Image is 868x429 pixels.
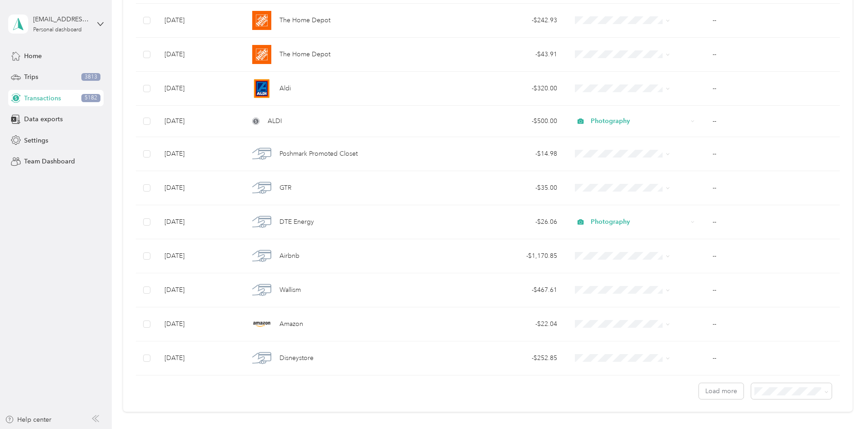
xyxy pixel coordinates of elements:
td: -- [705,72,840,106]
td: [DATE] [157,72,242,106]
span: 5182 [81,94,100,102]
td: [DATE] [157,205,242,239]
td: -- [705,205,840,239]
div: Personal dashboard [33,27,82,33]
div: - $14.98 [451,149,557,159]
td: -- [705,171,840,205]
img: Disneystore [252,349,271,368]
div: - $43.91 [451,49,557,59]
img: Aldi [252,79,271,98]
span: Photography [591,116,688,126]
div: - $1,170.85 [451,251,557,261]
span: Aldi [279,84,291,94]
td: [DATE] [157,239,242,273]
div: - $242.93 [451,15,557,25]
td: -- [705,341,840,375]
span: Amazon [279,319,303,329]
td: -- [705,4,840,38]
span: Team Dashboard [24,157,75,166]
td: [DATE] [157,341,242,375]
td: [DATE] [157,38,242,72]
span: The Home Depot [279,15,330,25]
span: Disneystore [279,353,314,363]
td: [DATE] [157,137,242,171]
td: -- [705,307,840,341]
td: -- [705,106,840,137]
img: GTR [252,178,271,197]
span: Airbnb [279,251,299,261]
span: Home [24,51,42,61]
button: Load more [699,383,743,399]
div: - $35.00 [451,183,557,193]
td: [DATE] [157,307,242,341]
div: - $467.61 [451,285,557,295]
div: - $26.06 [451,217,557,227]
img: Poshmark Promoted Closet [252,144,271,163]
span: The Home Depot [279,49,330,59]
span: GTR [279,183,291,193]
td: -- [705,273,840,307]
td: [DATE] [157,171,242,205]
td: [DATE] [157,106,242,137]
img: DTE Energy [252,212,271,232]
img: The Home Depot [252,11,271,30]
div: [EMAIL_ADDRESS][DOMAIN_NAME] [33,15,90,24]
span: Transactions [24,94,61,103]
td: -- [705,137,840,171]
td: -- [705,38,840,72]
td: [DATE] [157,4,242,38]
span: Wallism [279,285,301,295]
div: - $252.85 [451,353,557,363]
td: -- [705,239,840,273]
td: [DATE] [157,273,242,307]
img: The Home Depot [252,45,271,64]
span: Photography [591,217,688,227]
span: Settings [24,136,48,145]
span: Poshmark Promoted Closet [279,149,358,159]
img: Airbnb [252,247,271,266]
button: Help center [5,415,51,424]
img: Amazon [252,315,271,334]
span: DTE Energy [279,217,314,227]
span: 3813 [81,73,100,81]
iframe: Everlance-gr Chat Button Frame [817,378,868,429]
div: - $320.00 [451,84,557,94]
span: Trips [24,72,38,82]
img: Wallism [252,281,271,300]
div: - $22.04 [451,319,557,329]
div: - $500.00 [451,116,557,126]
span: ALDI [268,116,282,126]
span: Data exports [24,114,63,124]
